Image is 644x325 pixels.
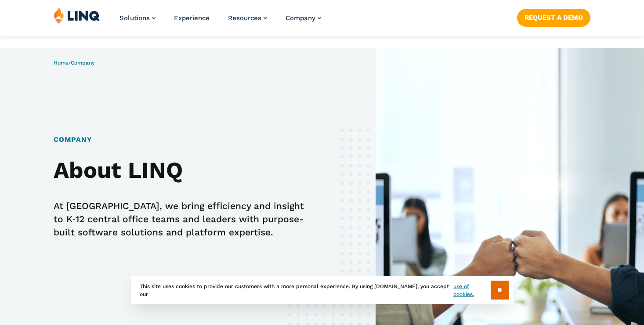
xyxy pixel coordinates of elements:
img: LINQ | K‑12 Software [54,7,100,24]
span: Company [286,14,315,22]
span: / [54,60,94,66]
h2: About LINQ [54,157,308,184]
nav: Primary Navigation [119,7,321,36]
a: Solutions [119,14,156,22]
a: Home [54,60,69,66]
span: Resources [228,14,261,22]
span: Company [71,60,94,66]
h1: Company [54,134,308,145]
a: use of cookies. [453,282,491,298]
nav: Button Navigation [517,7,590,26]
a: Request a Demo [517,9,590,26]
a: Resources [228,14,267,22]
span: Solutions [119,14,150,22]
a: Company [286,14,321,22]
a: Experience [174,14,210,22]
p: At [GEOGRAPHIC_DATA], we bring efficiency and insight to K‑12 central office teams and leaders wi... [54,199,308,239]
div: This site uses cookies to provide our customers with a more personal experience. By using [DOMAIN... [131,276,513,304]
